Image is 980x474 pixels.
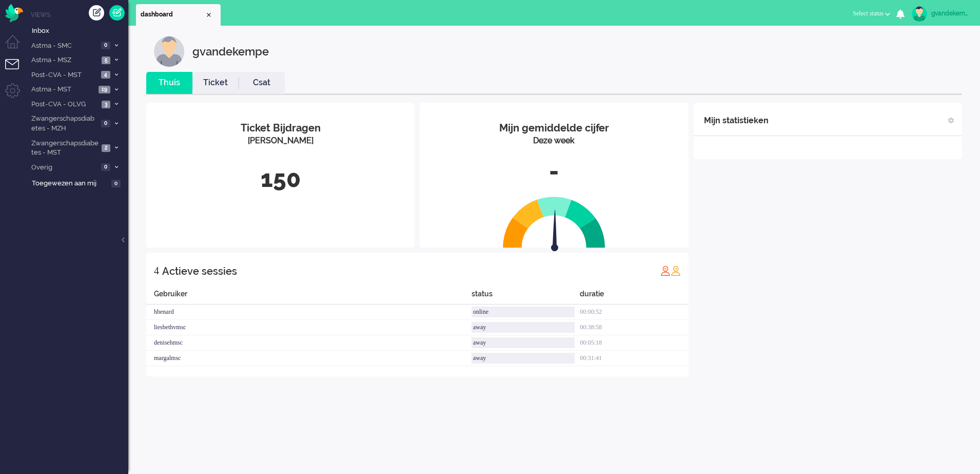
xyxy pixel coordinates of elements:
[31,10,128,19] li: Views
[912,6,927,22] img: avatar
[30,163,98,173] span: Overig
[5,7,23,14] a: Omnidesk
[30,25,128,36] a: Inbox
[427,135,680,147] div: Deze week
[239,77,285,89] a: Csat
[146,351,472,366] div: margalmsc
[99,86,110,93] span: 19
[847,6,896,21] button: Select status
[5,4,23,22] img: flow_omnibird.svg
[671,266,681,276] img: profile_orange.svg
[146,72,192,94] li: Thuis
[102,101,110,108] span: 3
[154,260,159,281] div: 4
[580,320,688,335] div: 00:38:58
[154,162,407,196] div: 150
[102,56,110,64] span: 5
[102,144,110,152] span: 2
[32,179,108,188] span: Toegewezen aan mij
[472,337,575,348] div: away
[162,261,237,281] div: Actieve sessies
[154,36,185,67] img: customer.svg
[146,77,192,89] a: Thuis
[427,121,680,136] div: Mijn gemiddelde cijfer
[146,320,472,335] div: liesbethvmsc
[205,11,213,19] div: Close tab
[472,307,575,317] div: online
[5,83,28,106] li: Admin menu
[101,42,110,49] span: 0
[30,100,99,109] span: Post-CVA - OLVG
[853,10,884,17] span: Select status
[136,4,221,26] li: Dashboard
[580,305,688,320] div: 00:00:52
[910,6,970,22] a: gvandekempe
[141,10,205,19] span: dashboard
[192,77,239,89] a: Ticket
[109,5,125,21] a: Quick Ticket
[146,289,472,305] div: Gebruiker
[533,210,577,254] img: arrow.svg
[30,139,99,158] span: Zwangerschapsdiabetes - MST
[111,180,121,187] span: 0
[30,114,98,133] span: Zwangerschapsdiabetes - MZH
[192,72,239,94] li: Ticket
[472,322,575,333] div: away
[931,8,970,18] div: gvandekempe
[5,35,28,58] li: Dashboard menu
[580,289,688,305] div: duratie
[30,177,128,188] a: Toegewezen aan mij 0
[89,5,104,21] div: Creëer ticket
[580,351,688,366] div: 00:31:41
[427,155,680,188] div: -
[660,266,671,276] img: profile_red.svg
[472,289,580,305] div: status
[503,196,605,248] img: semi_circle.svg
[704,110,769,131] div: Mijn statistieken
[30,41,98,51] span: Astma - SMC
[30,70,98,80] span: Post-CVA - MST
[146,305,472,320] div: hbenard
[580,335,688,351] div: 00:05:18
[192,36,269,67] div: gvandekempe
[146,335,472,351] div: denisehmsc
[30,85,95,94] span: Astma - MST
[847,3,896,26] li: Select status
[101,71,110,79] span: 4
[154,135,407,147] div: [PERSON_NAME]
[101,163,110,171] span: 0
[32,26,128,36] span: Inbox
[239,72,285,94] li: Csat
[472,353,575,364] div: away
[30,55,99,65] span: Astma - MSZ
[101,120,110,127] span: 0
[5,59,28,82] li: Tickets menu
[154,121,407,136] div: Ticket Bijdragen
